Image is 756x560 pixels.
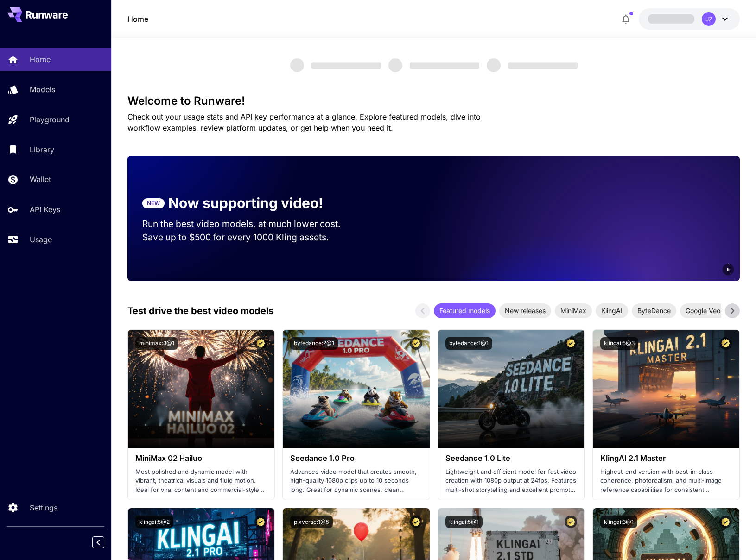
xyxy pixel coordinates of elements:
div: Featured models [434,303,496,318]
button: Certified Model – Vetted for best performance and includes a commercial license. [719,516,732,528]
p: Wallet [30,174,51,185]
p: Library [30,144,54,155]
span: ByteDance [632,306,676,315]
img: alt [593,330,739,448]
h3: Seedance 1.0 Lite [445,454,577,463]
span: MiniMax [555,306,592,315]
p: Most polished and dynamic model with vibrant, theatrical visuals and fluid motion. Ideal for vira... [135,467,267,495]
p: Highest-end version with best-in-class coherence, photorealism, and multi-image reference capabil... [600,467,732,495]
img: alt [283,330,429,448]
span: 6 [727,266,730,273]
button: klingai:5@2 [135,516,173,528]
p: Settings [30,502,57,513]
button: Collapse sidebar [92,536,104,548]
p: Models [30,84,55,95]
button: JZ [639,8,740,30]
p: Save up to $500 for every 1000 Kling assets. [142,231,358,244]
div: Collapse sidebar [99,534,111,551]
p: API Keys [30,204,60,215]
button: Certified Model – Vetted for best performance and includes a commercial license. [410,337,422,350]
button: bytedance:2@1 [290,337,338,350]
p: Usage [30,234,52,245]
button: Certified Model – Vetted for best performance and includes a commercial license. [565,516,577,528]
img: alt [438,330,584,448]
button: klingai:3@1 [600,516,637,528]
div: MiniMax [555,303,592,318]
button: bytedance:1@1 [445,337,492,350]
button: pixverse:1@5 [290,516,333,528]
p: Playground [30,114,70,125]
div: JZ [702,12,716,26]
button: klingai:5@1 [445,516,483,528]
button: klingai:5@3 [600,337,638,350]
p: Test drive the best video models [127,304,273,318]
span: Featured models [434,306,496,315]
button: Certified Model – Vetted for best performance and includes a commercial license. [565,337,577,350]
div: ByteDance [632,303,676,318]
h3: Welcome to Runware! [127,94,740,107]
div: New releases [499,303,551,318]
p: Home [30,54,51,65]
p: Lightweight and efficient model for fast video creation with 1080p output at 24fps. Features mult... [445,467,577,495]
img: alt [128,330,274,448]
p: NEW [147,199,160,208]
button: minimax:3@1 [135,337,178,350]
button: Certified Model – Vetted for best performance and includes a commercial license. [719,337,732,350]
h3: Seedance 1.0 Pro [290,454,422,463]
span: New releases [499,306,551,315]
p: Run the best video models, at much lower cost. [142,217,358,231]
button: Certified Model – Vetted for best performance and includes a commercial license. [254,516,267,528]
div: Google Veo [680,303,726,318]
span: Check out your usage stats and API key performance at a glance. Explore featured models, dive int... [127,112,481,132]
div: KlingAI [596,303,628,318]
nav: breadcrumb [127,13,148,25]
h3: MiniMax 02 Hailuo [135,454,267,463]
span: Google Veo [680,306,726,315]
span: KlingAI [596,306,628,315]
a: Home [127,13,148,25]
h3: KlingAI 2.1 Master [600,454,732,463]
p: Now supporting video! [168,193,323,214]
p: Advanced video model that creates smooth, high-quality 1080p clips up to 10 seconds long. Great f... [290,467,422,495]
button: Certified Model – Vetted for best performance and includes a commercial license. [254,337,267,350]
button: Certified Model – Vetted for best performance and includes a commercial license. [410,516,422,528]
